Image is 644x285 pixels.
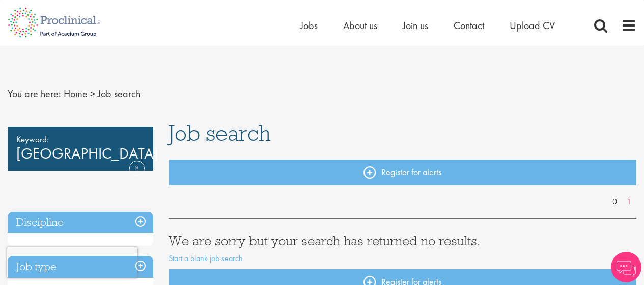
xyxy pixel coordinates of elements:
a: Jobs [300,19,318,32]
div: [GEOGRAPHIC_DATA] [8,127,153,171]
span: Keyword: [16,132,145,146]
a: Remove [129,161,145,190]
a: Register for alerts [169,160,636,185]
a: Upload CV [510,19,555,32]
span: Job search [169,119,271,147]
a: 1 [622,196,636,208]
h3: We are sorry but your search has returned no results. [169,234,636,247]
span: Job search [98,87,141,100]
span: > [90,87,95,100]
a: breadcrumb link [64,87,88,100]
img: Chatbot [611,252,641,282]
a: Join us [403,19,428,32]
a: About us [343,19,377,32]
h3: Discipline [8,212,153,234]
a: Start a blank job search [169,253,243,264]
a: Contact [454,19,484,32]
span: You are here: [8,87,61,100]
a: 0 [607,196,622,208]
iframe: reCAPTCHA [7,247,137,278]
